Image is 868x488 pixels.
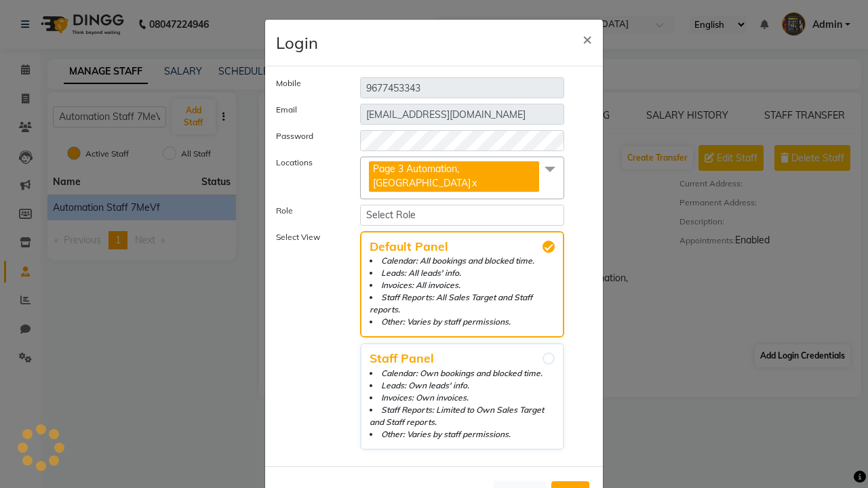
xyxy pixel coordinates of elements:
li: Invoices: Own invoices. [370,392,555,404]
button: Close [572,20,603,58]
label: Email [266,104,350,119]
label: Role [266,205,350,220]
li: Calendar: Own bookings and blocked time. [370,367,555,380]
li: Other: Varies by staff permissions. [370,428,555,441]
li: Calendar: All bookings and blocked time. [370,255,555,267]
span: Default Panel [370,241,555,253]
li: Staff Reports: Limited to Own Sales Target and Staff reports. [370,404,555,428]
li: Leads: Own leads' info. [370,380,555,392]
label: Select View [266,231,350,450]
li: Invoices: All invoices. [370,279,555,291]
label: Locations [266,157,350,194]
span: Page 3 Automation, [GEOGRAPHIC_DATA] [373,163,471,189]
li: Staff Reports: All Sales Target and Staff reports. [370,291,555,316]
input: Staff PanelCalendar: Own bookings and blocked time.Leads: Own leads' info.Invoices: Own invoices.... [542,352,555,365]
h4: Login [276,30,318,55]
li: Other: Varies by staff permissions. [370,316,555,328]
input: Mobile [360,77,564,98]
label: Password [266,130,350,146]
li: Leads: All leads' info. [370,267,555,279]
input: Default PanelCalendar: All bookings and blocked time.Leads: All leads' info.Invoices: All invoice... [542,241,555,253]
input: Email [360,104,564,125]
a: x [471,177,477,189]
span: Staff Panel [370,352,555,365]
label: Mobile [266,77,350,93]
span: × [583,28,592,49]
